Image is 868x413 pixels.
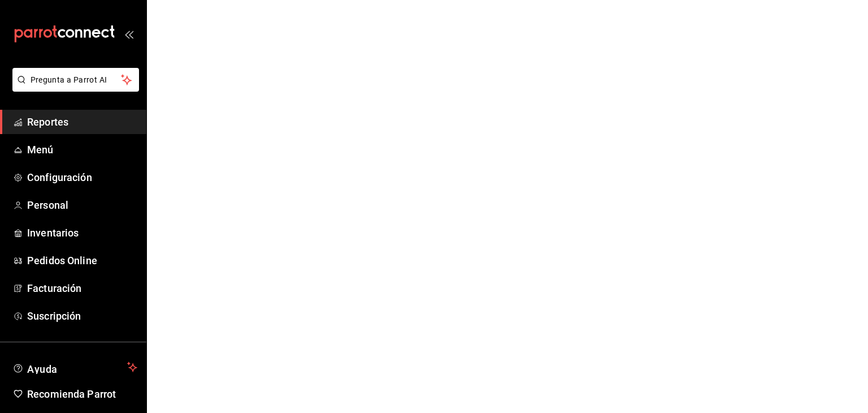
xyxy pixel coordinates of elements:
span: Pedidos Online [27,253,137,268]
span: Reportes [27,114,137,130]
span: Facturación [27,281,137,296]
span: Suscripción [27,308,137,324]
span: Configuración [27,170,137,185]
button: Pregunta a Parrot AI [12,68,139,92]
button: open_drawer_menu [124,29,133,38]
span: Personal [27,197,137,213]
span: Inventarios [27,225,137,240]
span: Ayuda [27,360,123,374]
a: Pregunta a Parrot AI [8,82,139,94]
span: Recomienda Parrot [27,386,137,402]
span: Menú [27,142,137,157]
span: Pregunta a Parrot AI [31,74,121,86]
